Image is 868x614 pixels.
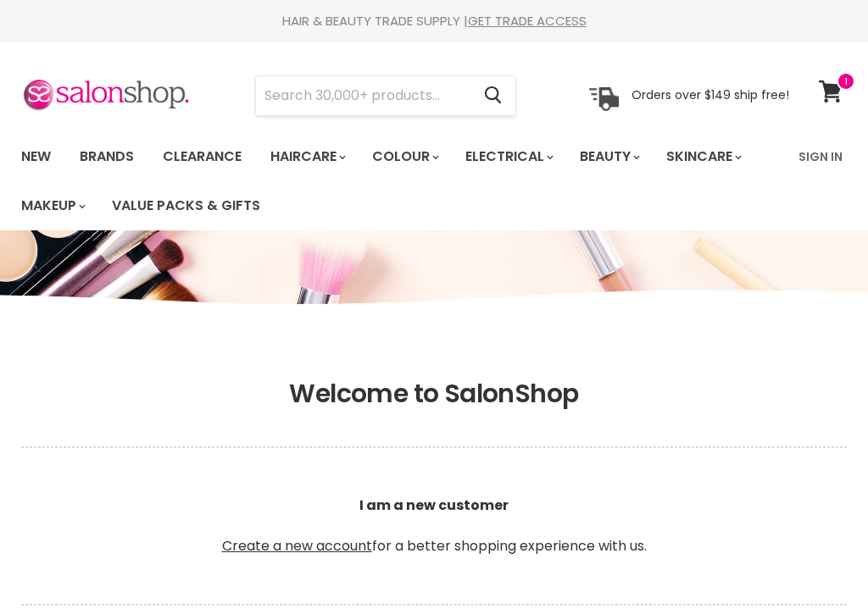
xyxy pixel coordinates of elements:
[255,75,516,116] form: Product
[21,379,847,409] h1: Welcome to SalonShop
[654,139,752,174] a: Skincare
[222,536,372,556] a: Create a new account
[99,188,273,224] a: Value Packs & Gifts
[150,139,254,174] a: Clearance
[8,139,64,174] a: New
[8,132,788,230] ul: Main menu
[359,139,449,174] a: Colour
[470,76,515,115] button: Search
[256,76,470,115] input: Search
[567,139,650,174] a: Beauty
[21,455,847,597] p: for a better shopping experience with us.
[468,12,587,30] a: GET TRADE ACCESS
[632,87,789,102] p: Orders over $149 ship free!
[258,139,356,174] a: Haircare
[359,495,509,515] b: I am a new customer
[67,139,147,174] a: Brands
[8,188,96,224] a: Makeup
[788,139,853,174] a: Sign In
[453,139,564,174] a: Electrical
